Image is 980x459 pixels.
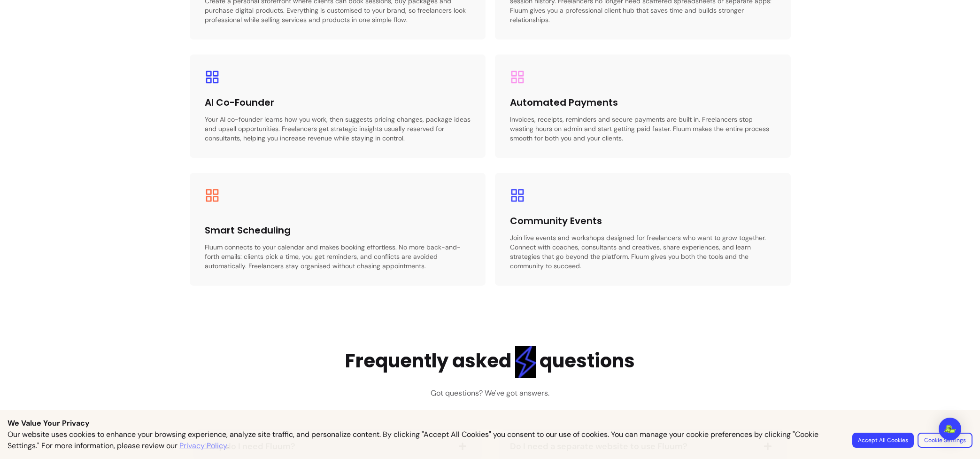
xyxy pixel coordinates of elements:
[205,96,338,109] h3: AI Co-Founder
[8,418,972,429] p: We Value Your Privacy
[939,418,961,440] div: Open Intercom Messenger
[510,233,776,271] p: Join live events and workshops designed for freelancers who want to grow together. Connect with c...
[205,224,338,237] h3: Smart Scheduling
[179,440,227,451] a: Privacy Policy
[8,429,841,451] p: Our website uses cookies to enhance your browsing experience, analyze site traffic, and personali...
[205,242,471,271] p: Fluum connects to your calendar and makes booking effortless. No more back-and-forth emails: clie...
[510,96,643,109] h3: Automated Payments
[510,115,776,143] p: Invoices, receipts, reminders and secure payments are built in. Freelancers stop wasting hours on...
[852,433,914,448] button: Accept All Cookies
[205,115,471,143] p: Your AI co-founder learns how you work, then suggests pricing changes, package ideas and upsell o...
[431,388,549,399] h3: Got questions? We've got answers.
[918,433,972,448] button: Cookie Settings
[510,214,643,227] h3: Community Events
[515,346,536,378] img: flashlight Blue
[345,346,635,378] h2: Frequently asked questions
